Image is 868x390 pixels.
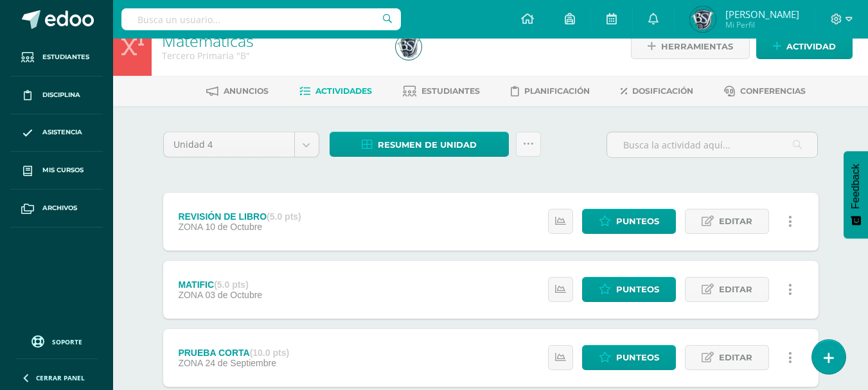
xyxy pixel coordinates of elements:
h1: Matemáticas [162,31,380,49]
span: Punteos [616,209,659,233]
a: Actividad [756,34,853,59]
img: 4ad66ca0c65d19b754e3d5d7000ffc1b.png [396,34,421,60]
div: Tercero Primaria 'B' [162,49,380,62]
input: Busca un usuario... [121,8,401,30]
strong: (10.0 pts) [250,348,289,358]
span: Mis cursos [42,165,84,175]
img: 4ad66ca0c65d19b754e3d5d7000ffc1b.png [690,6,716,32]
span: [PERSON_NAME] [725,8,799,21]
a: Estudiantes [10,39,103,76]
span: Archivos [42,203,77,213]
a: Anuncios [206,81,269,102]
strong: (5.0 pts) [214,279,249,290]
a: Conferencias [724,81,806,102]
a: Planificación [511,81,590,102]
span: Conferencias [740,86,806,96]
a: Archivos [10,190,103,227]
a: Resumen de unidad [330,132,509,157]
span: Cerrar panel [36,373,85,382]
span: Editar [719,278,752,301]
span: Disciplina [42,90,80,100]
span: 10 de Octubre [205,222,262,232]
div: MATIFIC [178,279,262,290]
span: Anuncios [224,86,269,96]
span: Mi Perfil [725,19,799,30]
span: Punteos [616,278,659,301]
a: Punteos [582,277,676,302]
span: Planificación [524,86,590,96]
a: Herramientas [631,34,750,59]
span: ZONA [178,290,202,300]
span: Dosificación [632,86,693,96]
input: Busca la actividad aquí... [607,132,817,157]
div: PRUEBA CORTA [178,348,289,358]
span: Unidad 4 [173,132,285,157]
a: Actividades [299,81,372,102]
button: Feedback - Mostrar encuesta [844,151,868,238]
span: 24 de Septiembre [205,358,276,368]
a: Mis cursos [10,152,103,190]
a: Asistencia [10,114,103,152]
span: Soporte [52,337,82,346]
span: Asistencia [42,127,82,137]
a: Dosificación [621,81,693,102]
span: Editar [719,209,752,233]
span: Estudiantes [421,86,480,96]
a: Soporte [15,332,98,350]
a: Estudiantes [403,81,480,102]
span: ZONA [178,358,202,368]
span: ZONA [178,222,202,232]
span: Punteos [616,346,659,369]
span: Editar [719,346,752,369]
span: Actividades [315,86,372,96]
a: Unidad 4 [164,132,319,157]
span: Resumen de unidad [378,133,477,157]
span: Estudiantes [42,52,89,62]
span: Actividad [786,35,836,58]
span: 03 de Octubre [205,290,262,300]
a: Disciplina [10,76,103,114]
div: REVISIÓN DE LIBRO [178,211,301,222]
a: Punteos [582,345,676,370]
span: Feedback [850,164,862,209]
span: Herramientas [661,35,733,58]
a: Punteos [582,209,676,234]
strong: (5.0 pts) [267,211,301,222]
a: Matemáticas [162,30,254,51]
